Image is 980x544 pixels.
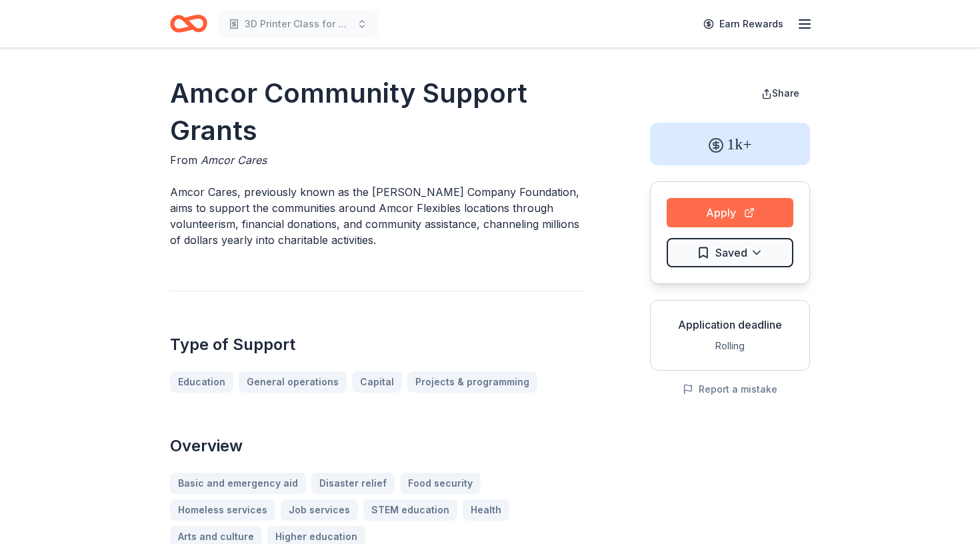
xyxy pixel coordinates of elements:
[352,371,402,393] a: Capital
[170,152,586,168] div: From
[170,75,586,149] h1: Amcor Community Support Grants
[661,317,799,333] div: Application deadline
[239,371,347,393] a: General operations
[667,238,793,267] button: Saved
[218,11,378,37] button: 3D Printer Class for Elementary and High School
[661,338,799,354] div: Rolling
[715,244,747,261] span: Saved
[407,371,537,393] a: Projects & programming
[170,334,586,355] h2: Type of Support
[170,435,586,457] h2: Overview
[751,80,810,107] button: Share
[683,381,777,397] button: Report a mistake
[170,8,207,39] a: Home
[667,198,793,227] button: Apply
[170,184,586,248] p: Amcor Cares, previously known as the [PERSON_NAME] Company Foundation, aims to support the commun...
[695,12,791,36] a: Earn Rewards
[245,16,351,32] span: 3D Printer Class for Elementary and High School
[772,87,799,99] span: Share
[201,153,267,167] span: Amcor Cares
[650,123,810,165] div: 1k+
[170,371,233,393] a: Education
